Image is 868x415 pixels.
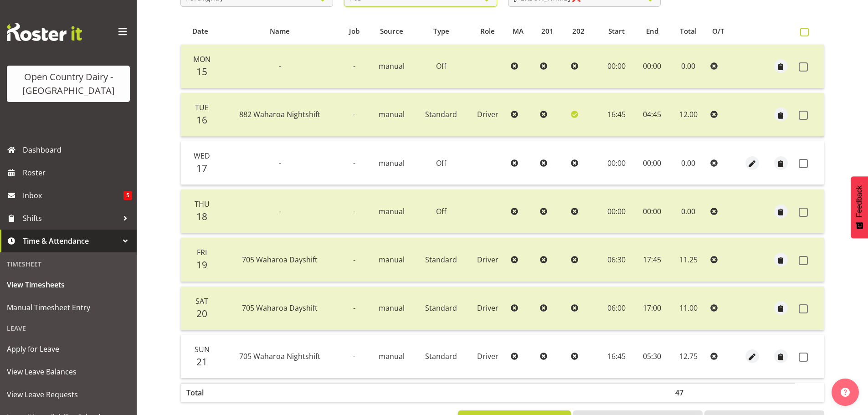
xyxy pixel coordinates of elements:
[7,342,130,356] span: Apply for Leave
[415,45,468,88] td: Off
[195,199,210,209] span: Thu
[670,45,707,88] td: 0.00
[841,388,850,397] img: help-xxl-2.png
[415,141,468,185] td: Off
[477,351,498,361] span: Driver
[192,26,208,36] span: Date
[353,61,355,71] span: -
[635,238,669,282] td: 17:45
[279,158,281,168] span: -
[598,190,635,233] td: 00:00
[635,190,669,233] td: 00:00
[379,303,405,313] span: manual
[196,210,207,223] span: 18
[194,151,210,161] span: Wed
[670,335,707,378] td: 12.75
[196,258,207,271] span: 19
[2,296,134,319] a: Manual Timesheet Entry
[379,61,405,71] span: manual
[196,162,207,174] span: 17
[379,255,405,265] span: manual
[415,190,468,233] td: Off
[242,303,318,313] span: 705 Waharoa Dayshift
[7,23,82,41] img: Rosterit website logo
[598,238,635,282] td: 06:30
[598,141,635,185] td: 00:00
[353,303,355,313] span: -
[353,351,355,361] span: -
[7,388,130,401] span: View Leave Requests
[379,206,405,216] span: manual
[477,109,498,119] span: Driver
[670,93,707,137] td: 12.00
[541,26,554,36] span: 201
[680,26,697,36] span: Total
[415,93,468,137] td: Standard
[353,206,355,216] span: -
[598,45,635,88] td: 00:00
[353,109,355,119] span: -
[349,26,360,36] span: Job
[2,360,134,383] a: View Leave Balances
[635,45,669,88] td: 00:00
[7,301,130,314] span: Manual Timesheet Entry
[380,26,403,36] span: Source
[193,54,211,64] span: Mon
[16,70,121,97] div: Open Country Dairy - [GEOGRAPHIC_DATA]
[851,176,868,238] button: Feedback - Show survey
[415,335,468,378] td: Standard
[598,287,635,330] td: 06:00
[477,303,498,313] span: Driver
[572,26,585,36] span: 202
[195,296,208,306] span: Sat
[239,351,320,361] span: 705 Waharoa Nightshift
[2,319,134,338] div: Leave
[608,26,625,36] span: Start
[196,355,207,368] span: 21
[279,206,281,216] span: -
[7,365,130,379] span: View Leave Balances
[353,255,355,265] span: -
[433,26,449,36] span: Type
[23,166,132,179] span: Roster
[480,26,495,36] span: Role
[239,109,320,119] span: 882 Waharoa Nightshift
[855,185,863,217] span: Feedback
[23,143,132,157] span: Dashboard
[196,65,207,78] span: 15
[635,335,669,378] td: 05:30
[23,211,118,225] span: Shifts
[195,344,210,354] span: Sun
[670,383,707,402] th: 47
[197,247,207,257] span: Fri
[279,61,281,71] span: -
[513,26,524,36] span: MA
[270,26,290,36] span: Name
[2,255,134,273] div: Timesheet
[379,109,405,119] span: manual
[670,287,707,330] td: 11.00
[670,238,707,282] td: 11.25
[2,273,134,296] a: View Timesheets
[598,93,635,137] td: 16:45
[379,351,405,361] span: manual
[123,191,132,200] span: 5
[415,238,468,282] td: Standard
[635,141,669,185] td: 00:00
[415,287,468,330] td: Standard
[181,383,220,402] th: Total
[379,158,405,168] span: manual
[598,335,635,378] td: 16:45
[196,113,207,126] span: 16
[353,158,355,168] span: -
[23,234,118,248] span: Time & Attendance
[670,190,707,233] td: 0.00
[195,102,209,113] span: Tue
[712,26,724,36] span: O/T
[242,255,318,265] span: 705 Waharoa Dayshift
[2,383,134,406] a: View Leave Requests
[7,278,130,292] span: View Timesheets
[635,93,669,137] td: 04:45
[2,338,134,360] a: Apply for Leave
[670,141,707,185] td: 0.00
